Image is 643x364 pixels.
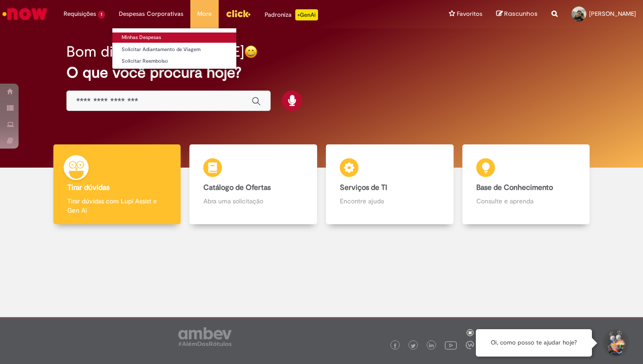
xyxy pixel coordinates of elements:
h2: Bom dia, [PERSON_NAME] [66,44,244,60]
ul: Despesas Corporativas [112,28,237,69]
span: Despesas Corporativas [119,9,183,19]
img: logo_footer_twitter.png [411,344,416,348]
span: Rascunhos [504,9,538,18]
div: Oi, como posso te ajudar hoje? [476,329,592,357]
img: click_logo_yellow_360x200.png [226,6,251,20]
span: [PERSON_NAME] [589,10,636,18]
a: Base de Conhecimento Consulte e aprenda [458,144,594,225]
img: happy-face.png [244,45,258,58]
b: Base de Conhecimento [476,183,553,192]
img: logo_footer_ambev_rotulo_gray.png [178,327,232,346]
b: Serviços de TI [340,183,387,192]
a: Solicitar Reembolso [112,56,236,66]
div: Padroniza [265,9,318,20]
button: Iniciar Conversa de Suporte [601,329,629,357]
h2: O que você procura hoje? [66,65,577,81]
img: logo_footer_workplace.png [466,341,474,349]
img: logo_footer_linkedin.png [429,343,434,349]
a: Solicitar Adiantamento de Viagem [112,45,236,55]
img: ServiceNow [1,5,49,23]
span: 1 [98,11,105,19]
p: +GenAi [295,9,318,20]
span: Requisições [64,9,96,19]
span: More [197,9,212,19]
img: logo_footer_youtube.png [445,339,457,351]
span: Favoritos [457,9,482,19]
b: Catálogo de Ofertas [203,183,271,192]
b: Tirar dúvidas [67,183,110,192]
a: Minhas Despesas [112,32,236,43]
a: Serviços de TI Encontre ajuda [322,144,458,225]
img: logo_footer_facebook.png [393,344,397,348]
p: Consulte e aprenda [476,196,576,206]
p: Encontre ajuda [340,196,439,206]
p: Abra uma solicitação [203,196,303,206]
p: Tirar dúvidas com Lupi Assist e Gen Ai [67,196,167,215]
a: Tirar dúvidas Tirar dúvidas com Lupi Assist e Gen Ai [49,144,185,225]
a: Catálogo de Ofertas Abra uma solicitação [185,144,322,225]
a: Rascunhos [496,10,538,19]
